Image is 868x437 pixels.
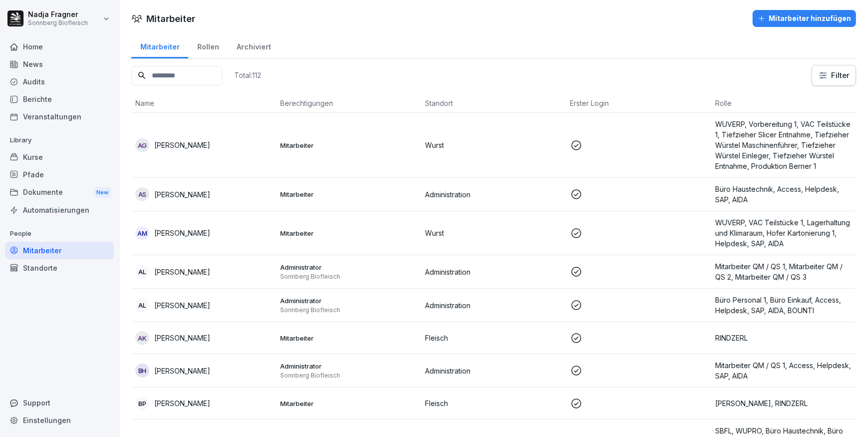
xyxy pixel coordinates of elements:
div: AL [135,265,149,279]
a: Standorte [5,259,114,277]
div: Mitarbeiter hinzufügen [758,13,851,24]
p: Sonnberg Biofleisch [280,306,417,314]
p: Mitarbeiter [280,190,417,199]
th: Standort [421,94,566,113]
p: RINDZERL [715,333,852,343]
p: [PERSON_NAME] [154,228,210,238]
div: BH [135,364,149,378]
p: Mitarbeiter [280,229,417,238]
a: Veranstaltungen [5,108,114,125]
button: Filter [812,65,856,85]
a: Archiviert [228,33,280,58]
div: AM [135,226,149,240]
p: People [5,226,114,242]
a: News [5,55,114,73]
div: Filter [818,70,850,80]
div: BP [135,397,149,411]
p: Sonnberg Biofleisch [28,19,88,26]
p: [PERSON_NAME] [154,333,210,343]
p: [PERSON_NAME] [154,189,210,200]
p: Büro Personal 1, Büro Einkauf, Access, Helpdesk, SAP, AIDA, BOUNTI [715,295,852,316]
p: [PERSON_NAME] [154,140,210,150]
a: Home [5,38,114,55]
div: Dokumente [5,183,114,202]
p: Mitarbeiter [280,334,417,343]
p: WUVERP, Vorbereitung 1, VAC Teilstücke 1, Tiefzieher Slicer Entnahme, Tiefzieher Würstel Maschine... [715,119,852,171]
a: DokumenteNew [5,183,114,202]
p: [PERSON_NAME] [154,300,210,311]
p: [PERSON_NAME] [154,366,210,376]
p: Fleisch [425,333,562,343]
div: AK [135,331,149,345]
p: Mitarbeiter [280,141,417,150]
p: Administrator [280,362,417,371]
p: Administration [425,267,562,277]
a: Mitarbeiter [5,242,114,259]
div: AL [135,298,149,312]
a: Einstellungen [5,412,114,429]
a: Rollen [188,33,228,58]
a: Berichte [5,90,114,108]
p: Mitarbeiter QM / QS 1, Mitarbeiter QM / QS 2, Mitarbeiter QM / QS 3 [715,261,852,282]
p: Administration [425,366,562,376]
p: [PERSON_NAME] [154,267,210,277]
p: [PERSON_NAME], RINDZERL [715,398,852,409]
a: Audits [5,73,114,90]
p: [PERSON_NAME] [154,398,210,409]
th: Rolle [711,94,856,113]
p: Administrator [280,296,417,305]
p: Fleisch [425,398,562,409]
p: Total: 112 [234,70,261,80]
th: Berechtigungen [276,94,421,113]
h1: Mitarbeiter [146,12,195,25]
div: Support [5,394,114,412]
p: Wurst [425,228,562,238]
p: Büro Haustechnik, Access, Helpdesk, SAP, AIDA [715,184,852,205]
p: Mitarbeiter QM / QS 1, Access, Helpdesk, SAP, AIDA [715,360,852,381]
p: Administrator [280,263,417,272]
a: Automatisierungen [5,201,114,219]
p: Library [5,132,114,148]
div: AS [135,187,149,201]
div: New [94,187,111,198]
p: Nadja Fragner [28,10,88,19]
button: Mitarbeiter hinzufügen [753,10,856,27]
a: Mitarbeiter [131,33,188,58]
p: Administration [425,300,562,311]
th: Erster Login [566,94,711,113]
p: Wurst [425,140,562,150]
a: Pfade [5,166,114,183]
p: Mitarbeiter [280,399,417,408]
p: Sonnberg Biofleisch [280,372,417,380]
p: Administration [425,189,562,200]
div: AG [135,138,149,152]
th: Name [131,94,276,113]
a: Kurse [5,148,114,166]
p: Sonnberg Biofleisch [280,273,417,281]
p: WUVERP, VAC Teilstücke 1, Lagerhaltung und Klimaraum, Hofer Kartonierung 1, Helpdesk, SAP, AIDA [715,217,852,249]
